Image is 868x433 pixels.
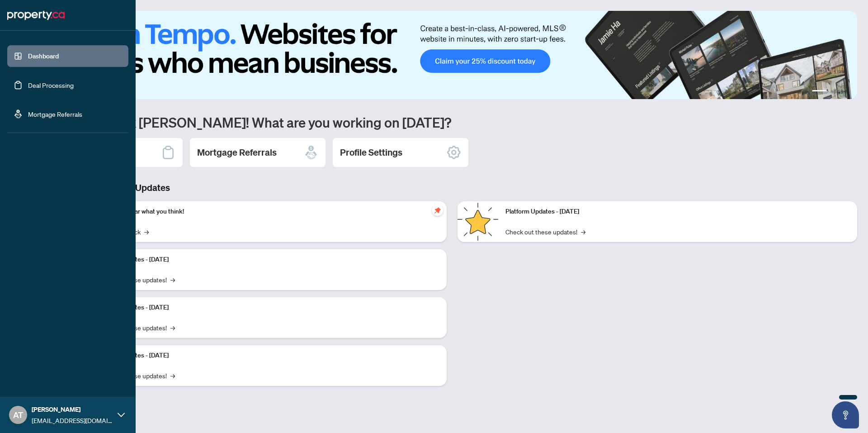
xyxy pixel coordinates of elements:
span: → [170,323,175,333]
p: We want to hear what you think! [95,207,439,217]
span: → [144,227,149,237]
button: 3 [837,90,841,94]
span: [EMAIL_ADDRESS][DOMAIN_NAME] [32,415,113,425]
span: pushpin [432,205,443,216]
button: 1 [812,90,826,94]
img: Slide 0 [47,11,857,99]
h2: Mortgage Referrals [197,146,277,159]
span: → [581,227,585,237]
span: [PERSON_NAME] [32,404,113,414]
a: Check out these updates!→ [505,227,585,237]
h3: Brokerage & Industry Updates [47,181,857,194]
p: Platform Updates - [DATE] [95,351,439,361]
span: → [170,371,175,381]
button: 4 [844,90,848,94]
a: Dashboard [28,52,59,60]
a: Mortgage Referrals [28,110,82,118]
button: Open asap [832,401,859,428]
a: Deal Processing [28,81,74,89]
button: 2 [830,90,834,94]
img: logo [7,8,65,23]
img: Platform Updates - June 23, 2025 [458,201,498,242]
span: → [170,275,175,285]
span: AT [13,409,23,421]
p: Platform Updates - [DATE] [95,303,439,313]
h2: Profile Settings [340,146,402,159]
h1: Welcome back [PERSON_NAME]! What are you working on [DATE]? [47,114,857,131]
p: Platform Updates - [DATE] [95,255,439,265]
p: Platform Updates - [DATE] [505,207,850,217]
